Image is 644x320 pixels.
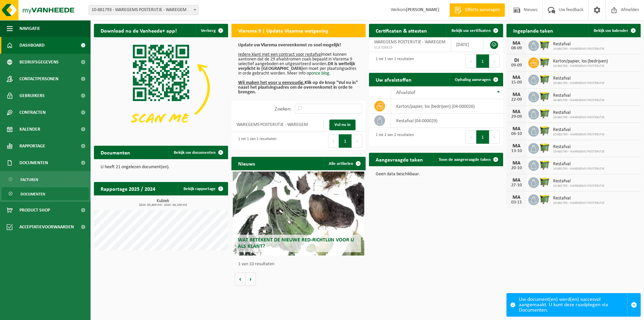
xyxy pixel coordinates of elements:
[466,54,476,68] button: Previous
[433,153,502,166] a: Toon de aangevraagde taken
[588,24,640,37] a: Bekijk uw kalender
[539,91,550,102] img: WB-1100-HPE-GN-50
[539,193,550,205] img: WB-1100-HPE-GN-50
[235,272,246,286] button: Vorige
[539,74,550,85] img: WB-1100-HPE-GN-50
[510,46,523,51] div: 08-09
[553,167,604,171] span: 10-881793 - WAREGEMS POSTERIJTJE
[539,39,550,51] img: WB-1100-HPE-GN-50
[439,157,491,162] span: Toon de aangevraagde taken
[196,24,227,37] button: Verberg
[553,116,604,120] span: 10-881793 - WAREGEMS POSTERIJTJE
[449,73,502,86] a: Ophaling aanvragen
[510,115,523,119] div: 29-09
[19,121,40,138] span: Kalender
[451,29,491,33] span: Bekijk uw certificaten
[233,172,364,256] a: Wat betekent de nieuwe RED-richtlijn voor u als klant?
[328,134,339,148] button: Previous
[506,24,560,37] h2: Ingeplande taken
[510,75,523,80] div: MA
[238,262,362,267] p: 1 van 10 resultaten
[374,45,446,50] span: VLA708819
[94,24,183,37] h2: Download nu de Vanheede+ app!
[553,127,604,133] span: Restafval
[174,150,216,155] span: Bekijk uw documenten
[369,73,418,86] h2: Uw afvalstoffen
[553,76,604,81] span: Restafval
[510,195,523,200] div: MA
[323,157,365,170] a: Alle artikelen
[19,154,48,171] span: Documenten
[168,146,227,159] a: Bekijk uw documenten
[94,37,228,138] img: Download de VHEPlus App
[19,71,58,87] span: Contactpersonen
[553,47,604,51] span: 10-881793 - WAREGEMS POSTERIJTJE
[553,64,608,68] span: 10-881793 - WAREGEMS POSTERIJTJE
[201,29,216,33] span: Verberg
[466,130,476,144] button: Previous
[510,41,523,46] div: MA
[553,150,604,154] span: 10-881793 - WAREGEMS POSTERIJTJE
[238,237,354,249] span: Wat betekent de nieuwe RED-richtlijn voor u als klant?
[246,272,256,286] button: Volgende
[510,97,523,102] div: 22-09
[19,37,45,54] span: Dashboard
[539,56,550,68] img: WB-1100-HPE-GN-50
[19,202,50,219] span: Product Shop
[476,130,489,144] button: 1
[20,173,38,186] span: Facturen
[97,199,228,207] h3: Kubiek
[311,71,331,76] a: onze blog.
[352,134,362,148] button: Next
[451,37,483,52] td: [DATE]
[446,24,502,37] a: Bekijk uw certificaten
[553,162,604,167] span: Restafval
[510,109,523,115] div: MA
[369,24,434,37] h2: Certificaten & attesten
[463,7,501,13] span: Offerte aanvragen
[449,3,505,17] a: Offerte aanvragen
[553,201,604,205] span: 10-881793 - WAREGEMS POSTERIJTJE
[519,293,627,316] div: Uw document(en) werd(en) succesvol aangemaakt. U kunt deze raadplegen via Documenten.
[89,5,199,15] span: 10-881793 - WAREGEMS POSTERIJTJE - WAREGEM
[238,43,359,95] p: moet kunnen aantonen dat de 29 afvalstromen zoals bepaald in Vlarema 9 selectief aangeboden en ui...
[94,182,162,195] h2: Rapportage 2025 / 2024
[231,157,262,170] h2: Nieuws
[553,184,604,188] span: 10-881793 - WAREGEMS POSTERIJTJE
[374,40,445,45] span: WAREGEMS POSTERIJTJE - WAREGEM
[553,110,604,116] span: Restafval
[553,196,604,201] span: Restafval
[553,144,604,150] span: Restafval
[369,153,430,166] h2: Aangevraagde taken
[391,99,503,113] td: karton/papier, los (bedrijven) (04-000026)
[553,133,604,137] span: 10-881793 - WAREGEMS POSTERIJTJE
[510,132,523,136] div: 06-10
[510,166,523,171] div: 20-10
[553,179,604,184] span: Restafval
[238,61,355,71] b: Dit is wettelijk verplicht in [GEOGRAPHIC_DATA]
[553,59,608,64] span: Karton/papier, los (bedrijven)
[19,20,40,37] span: Navigatie
[510,58,523,63] div: DI
[539,142,550,153] img: WB-1100-HPE-GN-50
[372,54,414,68] div: 1 tot 1 van 1 resultaten
[455,78,491,82] span: Ophaling aanvragen
[19,104,46,121] span: Contracten
[231,24,335,37] h2: Vlarema 9 | Update Vlaamse wetgeving
[376,172,496,177] p: Geen data beschikbaar.
[94,146,137,159] h2: Documenten
[391,113,503,128] td: restafval (04-000029)
[19,138,45,154] span: Rapportage
[238,80,358,95] b: Klik op de knop "Vul nu in" naast het plaatsingsadres om de overeenkomst in orde te brengen.
[553,93,604,98] span: Restafval
[339,134,352,148] button: 1
[20,188,45,200] span: Documenten
[238,52,322,57] u: Iedere klant met een contract voor restafval
[406,7,439,12] strong: [PERSON_NAME]
[235,134,276,148] div: 1 tot 1 van 1 resultaten
[372,130,414,144] div: 1 tot 2 van 2 resultaten
[476,54,489,68] button: 1
[510,178,523,183] div: MA
[510,149,523,153] div: 13-10
[510,80,523,85] div: 15-09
